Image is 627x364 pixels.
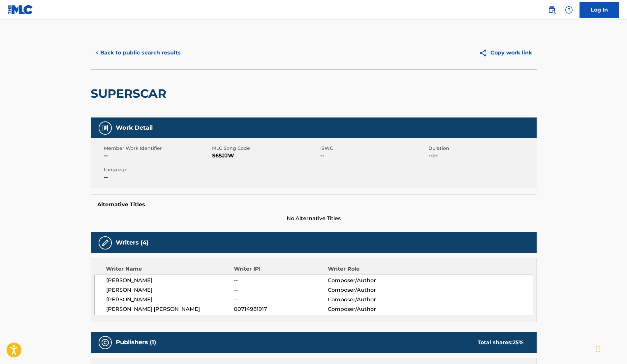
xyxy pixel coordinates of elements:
span: [PERSON_NAME] [106,286,234,294]
img: search [548,6,556,14]
span: Language [104,166,210,173]
span: Composer/Author [328,305,413,313]
div: Writer Role [328,265,413,273]
h5: Publishers (1) [116,339,156,346]
div: Writer Name [106,265,234,273]
div: Help [562,3,576,17]
span: ISWC [320,145,427,152]
img: Copy work link [479,49,490,57]
h2: SUPERSCAR [91,86,170,101]
h5: Alternative Titles [97,201,530,208]
img: Publishers [101,339,109,347]
span: -- [234,277,328,284]
h5: Work Detail [116,124,153,132]
span: S65JJW [212,152,319,160]
span: [PERSON_NAME] [106,277,234,284]
span: -- [234,296,328,304]
span: -- [104,173,210,181]
span: Member Work Identifier [104,145,210,152]
span: Composer/Author [328,296,413,304]
span: Composer/Author [328,286,413,294]
span: MLC Song Code [212,145,319,152]
img: Work Detail [101,124,109,132]
img: MLC Logo [8,5,33,15]
span: -- [234,286,328,294]
span: --:-- [428,152,535,160]
span: Duration [428,145,535,152]
img: Writers [101,239,109,247]
iframe: Chat Widget [594,332,627,364]
span: -- [320,152,427,160]
span: 25 % [513,339,523,346]
button: Copy work link [474,45,537,61]
a: Public Search [545,3,558,17]
span: No Alternative Titles [91,215,537,222]
span: 00714981917 [234,305,328,313]
span: [PERSON_NAME] [PERSON_NAME] [106,305,234,313]
div: Drag [596,339,600,359]
span: -- [104,152,210,160]
div: Total shares: [478,339,523,347]
button: < Back to public search results [91,45,185,61]
span: [PERSON_NAME] [106,296,234,304]
a: Log In [580,2,619,18]
span: Composer/Author [328,277,413,284]
h5: Writers (4) [116,239,148,247]
div: Writer IPI [234,265,328,273]
img: help [565,6,573,14]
